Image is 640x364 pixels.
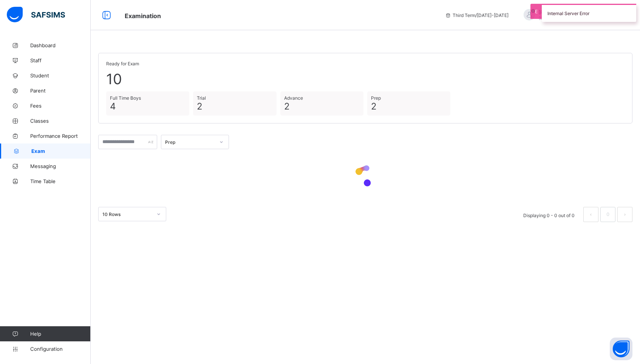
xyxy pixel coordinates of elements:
[30,133,91,139] span: Performance Report
[371,95,447,101] span: Prep
[30,42,91,48] span: Dashboard
[30,103,91,109] span: Fees
[102,211,152,217] div: 10 Rows
[610,338,632,360] button: Open asap
[30,346,90,352] span: Configuration
[106,61,625,66] span: Ready for Exam
[197,95,272,101] span: Trial
[583,207,598,222] li: 上一页
[7,7,65,23] img: safsims
[284,95,360,101] span: Advance
[518,207,580,222] li: Displaying 0 - 0 out of 0
[30,178,91,184] span: Time Table
[30,118,91,124] span: Classes
[30,57,91,63] span: Staff
[542,4,636,22] div: Internal Server Error
[165,139,215,145] div: Prep
[31,148,91,154] span: Exam
[604,210,611,219] a: 0
[125,12,161,20] span: Examination
[110,101,186,112] span: 4
[110,95,186,101] span: Full Time Boys
[516,9,622,22] div: SheikhUzair
[30,88,91,94] span: Parent
[106,70,625,88] span: 10
[30,163,91,169] span: Messaging
[617,207,632,222] button: next page
[30,331,90,337] span: Help
[600,207,615,222] li: 0
[617,207,632,222] li: 下一页
[284,101,360,112] span: 2
[371,101,447,112] span: 2
[197,101,272,112] span: 2
[445,12,509,18] span: session/term information
[583,207,598,222] button: prev page
[30,72,91,79] span: Student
